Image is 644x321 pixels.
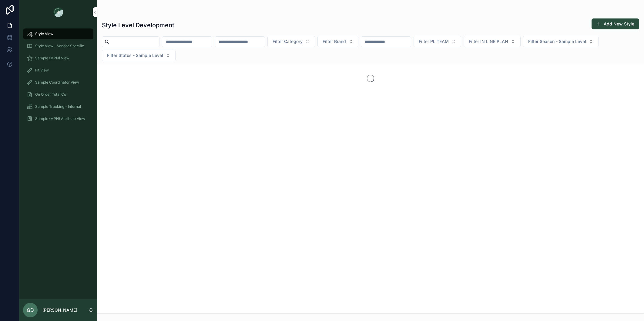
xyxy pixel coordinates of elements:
[317,36,358,47] button: Select Button
[23,65,93,76] a: Fit View
[267,36,315,47] button: Select Button
[35,92,66,97] span: On Order Total Co
[469,38,508,45] span: Filter IN LINE PLAN
[323,38,346,45] span: Filter Brand
[27,306,34,314] span: GD
[23,53,93,64] a: Sample (MPN) View
[35,68,49,73] span: Fit View
[414,36,461,47] button: Select Button
[35,56,69,61] span: Sample (MPN) View
[23,101,93,112] a: Sample Tracking - Internal
[419,38,449,45] span: Filter PL TEAM
[23,113,93,124] a: Sample (MPN) Attribute View
[42,307,77,313] p: [PERSON_NAME]
[23,77,93,88] a: Sample Coordinator View
[53,7,63,17] img: App logo
[35,80,79,85] span: Sample Coordinator View
[107,52,163,58] span: Filter Status - Sample Level
[273,38,303,45] span: Filter Category
[102,21,174,29] h1: Style Level Development
[23,41,93,51] a: Style View - Vendor Specific
[528,38,586,45] span: Filter Season - Sample Level
[592,18,639,29] button: Add New Style
[19,24,97,132] div: scrollable content
[523,36,599,47] button: Select Button
[35,44,84,48] span: Style View - Vendor Specific
[35,116,85,121] span: Sample (MPN) Attribute View
[35,31,53,36] span: Style View
[102,50,176,61] button: Select Button
[35,104,81,109] span: Sample Tracking - Internal
[23,28,93,39] a: Style View
[23,89,93,100] a: On Order Total Co
[464,36,521,47] button: Select Button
